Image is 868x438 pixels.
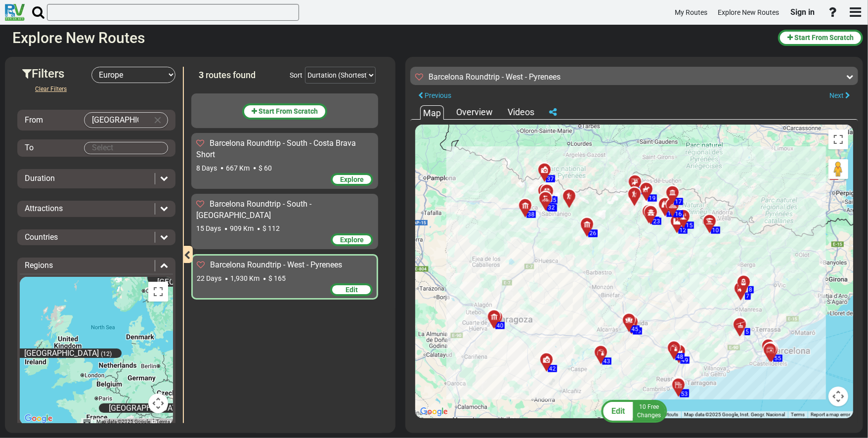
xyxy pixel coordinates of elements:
span: Explore [340,236,364,244]
img: Google [418,405,450,418]
div: Map [420,105,444,120]
div: Attractions [20,203,173,215]
span: 28 [590,230,597,237]
span: 49 [682,356,689,363]
button: Map camera controls [828,387,848,406]
img: RvPlanetLogo.png [5,4,25,21]
a: Terms (opens in new tab) [791,412,805,417]
span: 3 [199,70,204,80]
span: Sign in [790,7,815,17]
div: Edit [330,283,373,296]
span: Edit [346,286,358,294]
span: [GEOGRAPHIC_DATA] / [GEOGRAPHIC_DATA] [157,268,241,287]
button: Toggle fullscreen view [828,130,848,149]
div: Countries [20,232,173,243]
span: 45 [632,325,639,332]
span: Barcelona Roundtrip - West - Pyrenees [210,260,342,269]
div: Sort [290,70,303,80]
span: 43 [604,357,610,364]
span: 16 [675,210,682,217]
h2: Explore New Routes [12,30,771,46]
sapn: Barcelona Roundtrip - West - Pyrenees [429,72,561,82]
span: My Routes [675,8,707,16]
span: 8 Days [196,164,217,172]
span: Regions [25,261,53,270]
span: Free Changes [637,403,661,419]
a: Open this area in Google Maps (opens a new window) [22,412,55,425]
span: Edit [611,406,625,416]
span: Start From Scratch [259,107,318,115]
a: Report a map error [811,412,850,417]
button: Previous [410,89,459,102]
input: Select [85,113,148,128]
span: $ 165 [268,274,286,282]
span: [GEOGRAPHIC_DATA] [24,349,99,358]
div: Barcelona Roundtrip - West - Pyrenees 22 Days 1,930 Km $ 165 Edit [191,254,378,300]
button: Start From Scratch [242,103,327,120]
div: Overview [454,106,495,119]
button: Clear Filters [27,83,75,95]
span: 40 [497,322,504,329]
span: 26 [590,229,597,236]
a: Terms (opens in new tab) [156,419,170,424]
span: 22 Days [197,274,221,282]
span: 32 [548,204,555,211]
span: 48 [677,353,684,360]
span: 55 [775,354,781,361]
span: 7 [746,293,750,300]
input: Select [85,142,168,154]
button: Start From Scratch [778,30,863,46]
button: Next [822,89,858,102]
span: 46 [634,327,641,334]
button: Drag Pegman onto the map to open Street View [828,159,848,179]
span: 17 [675,198,682,205]
span: 15 Days [196,224,221,232]
button: Toggle fullscreen view [148,282,168,302]
div: Explore [331,173,373,186]
span: $ 112 [262,224,280,232]
span: Duration [25,174,55,183]
button: Keyboard shortcuts [84,418,90,425]
span: 13 [668,210,675,217]
div: Barcelona Roundtrip - South - [GEOGRAPHIC_DATA] 15 Days 909 Km $ 112 Explore [191,194,378,250]
span: 12 [680,226,687,233]
span: Barcelona Roundtrip - South - [GEOGRAPHIC_DATA] [196,199,311,220]
span: 37 [547,175,554,182]
span: Explore New Routes [718,8,779,16]
span: Start From Scratch [794,34,854,42]
span: 10 [712,226,719,233]
span: Attractions [25,204,63,213]
span: 15 [686,221,693,228]
div: Regions [20,260,173,271]
span: 38 [528,211,535,218]
span: Next [829,91,844,99]
span: 8 [749,286,753,293]
span: Map data ©2025 Google [96,419,150,424]
div: Videos [505,106,537,119]
button: Edit 10 FreeChanges [599,399,670,423]
a: Explore New Routes [713,3,783,22]
span: Explore [340,175,364,183]
span: 5 [746,328,749,335]
span: 1,930 Km [230,274,260,282]
span: 19 [649,194,656,201]
span: 909 Km [230,224,254,232]
span: Barcelona Roundtrip - South - Costa Brava Short [196,138,356,159]
span: To [25,143,34,152]
span: [GEOGRAPHIC_DATA] [109,403,183,413]
a: Open this area in Google Maps (opens a new window) [418,405,450,418]
a: My Routes [670,3,712,22]
span: Map data ©2025 Google, Inst. Geogr. Nacional [684,412,785,417]
img: Google [22,412,55,425]
span: Countries [25,232,58,242]
a: Sign in [786,2,819,23]
span: 42 [549,365,556,372]
span: 10 [639,403,646,410]
span: 53 [681,390,688,397]
div: Barcelona Roundtrip - South - Costa Brava Short 8 Days 667 Km $ 60 Explore [191,133,378,189]
span: 31 [549,204,556,211]
span: 667 Km [226,164,250,172]
button: Clear Input [150,113,165,128]
span: 23 [653,218,660,224]
div: Explore [331,233,373,246]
